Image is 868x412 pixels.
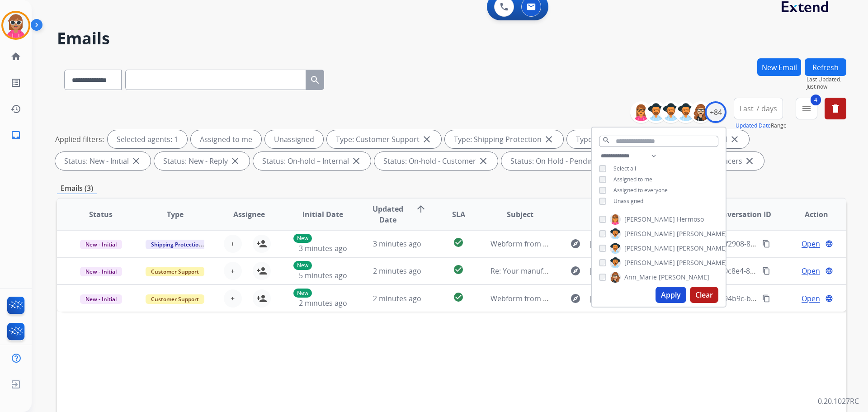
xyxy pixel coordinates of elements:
span: + [231,265,235,276]
mat-icon: delete [830,103,841,114]
button: Clear [690,287,718,303]
span: Customer Support [146,267,204,276]
mat-icon: close [230,156,241,166]
mat-icon: close [351,156,362,166]
span: Webform from [EMAIL_ADDRESS][DOMAIN_NAME] on [DATE] [491,294,695,303]
mat-icon: person_add [256,265,267,276]
span: [PERSON_NAME] [624,229,675,238]
mat-icon: search [602,136,610,144]
mat-icon: content_copy [762,240,770,248]
button: Updated Date [736,122,771,129]
span: [EMAIL_ADDRESS][DOMAIN_NAME] [590,293,683,304]
span: Subject [507,209,533,220]
span: Ann_Marie [624,273,657,282]
span: [PERSON_NAME] [677,258,727,267]
div: Type: Customer Support [327,130,441,148]
span: 2 minutes ago [373,294,421,303]
span: Re: Your manufacturer's warranty may still be active [491,266,668,276]
span: Last 7 days [740,107,777,110]
mat-icon: history [10,104,21,114]
span: SLA [452,209,465,220]
span: [PERSON_NAME] [677,244,727,253]
span: [EMAIL_ADDRESS][PERSON_NAME][DOMAIN_NAME] [590,265,683,276]
mat-icon: menu [801,103,812,114]
mat-icon: content_copy [762,294,770,303]
span: Type [167,209,184,220]
div: Type: Reguard CS [567,130,657,148]
p: Applied filters: [55,134,104,145]
mat-icon: home [10,51,21,62]
button: + [224,235,242,253]
button: Last 7 days [734,98,783,119]
button: + [224,262,242,280]
span: Conversation ID [713,209,771,220]
mat-icon: person_add [256,293,267,304]
mat-icon: close [729,134,740,145]
span: New - Initial [80,294,122,304]
span: 5 minutes ago [299,270,347,280]
button: 4 [796,98,817,119]
span: Unassigned [613,197,643,205]
div: +84 [705,101,726,123]
mat-icon: inbox [10,130,21,141]
span: [PERSON_NAME] [677,229,727,238]
div: Status: On Hold - Pending Parts [501,152,639,170]
span: Assigned to me [613,175,652,183]
button: + [224,289,242,308]
div: Selected agents: 1 [108,130,187,148]
span: New - Initial [80,240,122,249]
div: Assigned to me [191,130,261,148]
div: Type: Shipping Protection [445,130,563,148]
img: avatar [3,13,28,38]
span: Open [802,265,820,276]
span: 2 minutes ago [299,298,347,308]
mat-icon: close [744,156,755,166]
h2: Emails [57,29,846,47]
span: New - Initial [80,267,122,276]
span: 4 [811,95,821,105]
div: Status: New - Reply [154,152,250,170]
button: Refresh [805,58,846,76]
span: Just now [807,83,846,90]
span: 3 minutes ago [373,239,421,249]
span: + [231,238,235,249]
mat-icon: language [825,240,833,248]
mat-icon: content_copy [762,267,770,275]
span: [PERSON_NAME] [624,244,675,253]
button: Apply [656,287,686,303]
mat-icon: check_circle [453,237,464,248]
mat-icon: search [310,75,321,85]
span: Assigned to everyone [613,186,668,194]
mat-icon: close [543,134,554,145]
mat-icon: check_circle [453,264,464,275]
mat-icon: close [421,134,432,145]
mat-icon: close [131,156,142,166]
span: [PERSON_NAME] [624,258,675,267]
p: New [293,234,312,243]
span: [PERSON_NAME] [624,215,675,224]
span: [EMAIL_ADDRESS][PERSON_NAME][DOMAIN_NAME] [590,238,683,249]
button: New Email [757,58,801,76]
span: 2 minutes ago [373,266,421,276]
span: Assignee [233,209,265,220]
span: Hermoso [677,215,704,224]
span: Status [89,209,113,220]
span: Open [802,293,820,304]
mat-icon: close [478,156,489,166]
span: Updated Date [368,204,409,225]
span: + [231,293,235,304]
mat-icon: explore [570,238,581,249]
mat-icon: language [825,267,833,275]
mat-icon: person_add [256,238,267,249]
mat-icon: language [825,294,833,303]
span: Initial Date [302,209,343,220]
p: New [293,261,312,270]
span: Range [736,122,787,129]
div: Status: On-hold – Internal [253,152,371,170]
span: Open [802,238,820,249]
p: 0.20.1027RC [818,396,859,407]
p: Emails (3) [57,183,97,194]
span: Select all [613,165,636,172]
span: Last Updated: [807,76,846,83]
span: [PERSON_NAME] [659,273,709,282]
